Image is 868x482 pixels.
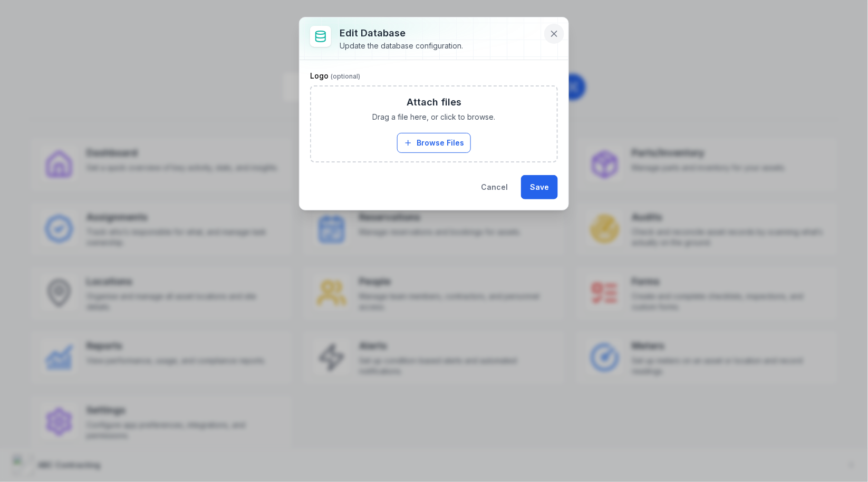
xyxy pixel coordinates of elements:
[521,175,558,199] button: Save
[310,71,360,81] label: Logo
[340,26,463,41] h3: Edit database
[472,175,517,199] button: Cancel
[373,112,496,122] span: Drag a file here, or click to browse.
[340,41,463,51] div: Update the database configuration.
[397,133,471,153] button: Browse Files
[407,95,461,110] h3: Attach files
